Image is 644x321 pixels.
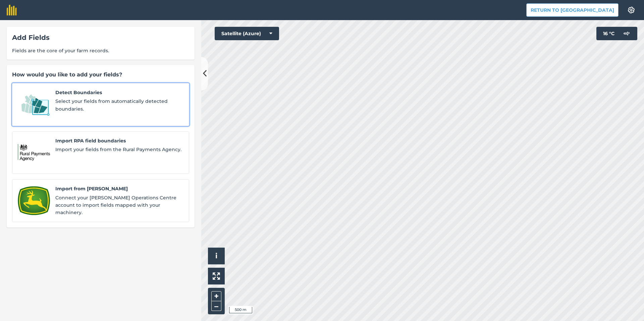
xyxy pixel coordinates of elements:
img: fieldmargin Logo [7,5,17,15]
span: Detect Boundaries [55,89,183,96]
img: Four arrows, one pointing top left, one top right, one bottom right and the last bottom left [213,272,220,280]
img: Detect Boundaries [18,89,50,120]
button: i [208,248,225,264]
img: Import RPA field boundaries [18,137,50,169]
span: Select your fields from automatically detected boundaries. [55,98,183,113]
button: 16 °C [596,27,637,40]
button: + [211,291,221,301]
img: Import from John Deere [18,185,50,216]
div: How would you like to add your fields? [12,70,189,79]
span: Import your fields from the Rural Payments Agency. [55,146,183,153]
button: Return to [GEOGRAPHIC_DATA] [526,3,619,17]
a: Detect BoundariesDetect BoundariesSelect your fields from automatically detected boundaries. [12,83,189,126]
a: Import RPA field boundariesImport RPA field boundariesImport your fields from the Rural Payments ... [12,131,189,174]
span: i [215,252,217,260]
span: Import RPA field boundaries [55,137,183,144]
span: Import from [PERSON_NAME] [55,185,183,192]
button: – [211,301,221,311]
img: A cog icon [627,7,635,13]
img: svg+xml;base64,PD94bWwgdmVyc2lvbj0iMS4wIiBlbmNvZGluZz0idXRmLTgiPz4KPCEtLSBHZW5lcmF0b3I6IEFkb2JlIE... [620,27,633,40]
button: Satellite (Azure) [215,27,279,40]
span: Fields are the core of your farm records. [12,47,189,54]
div: Add Fields [12,32,189,43]
span: Connect your [PERSON_NAME] Operations Centre account to import fields mapped with your machinery. [55,194,183,216]
span: 16 ° C [603,27,614,40]
a: Import from John DeereImport from [PERSON_NAME]Connect your [PERSON_NAME] Operations Centre accou... [12,179,189,222]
